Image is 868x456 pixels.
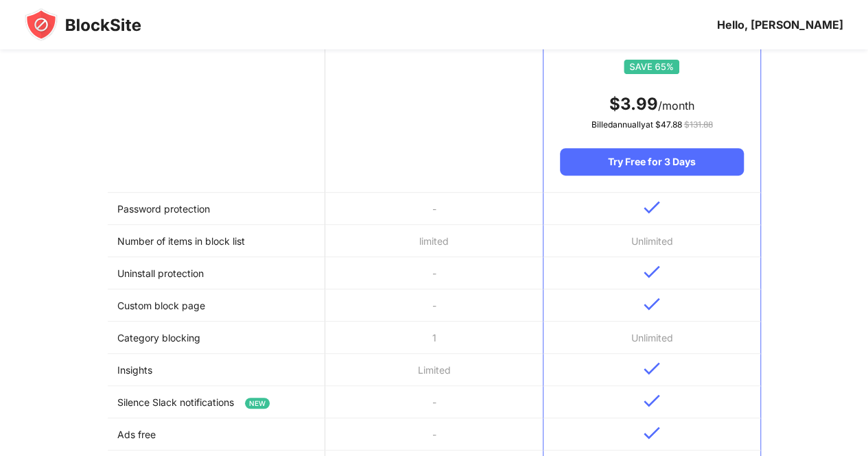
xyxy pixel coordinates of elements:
[644,394,660,407] img: v-blue.svg
[325,354,543,386] td: Limited
[560,93,743,115] div: /month
[644,201,660,214] img: v-blue.svg
[624,60,679,74] img: save65.svg
[25,8,141,41] img: blocksite-icon-black.svg
[609,94,658,114] span: $ 3.99
[108,257,325,289] td: Uninstall protection
[325,257,543,289] td: -
[325,386,543,418] td: -
[543,225,760,257] td: Unlimited
[108,225,325,257] td: Number of items in block list
[325,289,543,322] td: -
[108,193,325,225] td: Password protection
[108,322,325,354] td: Category blocking
[245,398,270,409] span: NEW
[644,298,660,311] img: v-blue.svg
[717,18,843,32] div: Hello, [PERSON_NAME]
[560,148,743,176] div: Try Free for 3 Days
[108,289,325,322] td: Custom block page
[325,322,543,354] td: 1
[108,354,325,386] td: Insights
[325,193,543,225] td: -
[644,265,660,278] img: v-blue.svg
[560,118,743,132] div: Billed annually at $ 47.88
[325,225,543,257] td: limited
[108,418,325,451] td: Ads free
[325,418,543,451] td: -
[543,322,760,354] td: Unlimited
[683,119,712,130] span: $ 131.88
[108,386,325,418] td: Silence Slack notifications
[644,362,660,375] img: v-blue.svg
[644,427,660,440] img: v-blue.svg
